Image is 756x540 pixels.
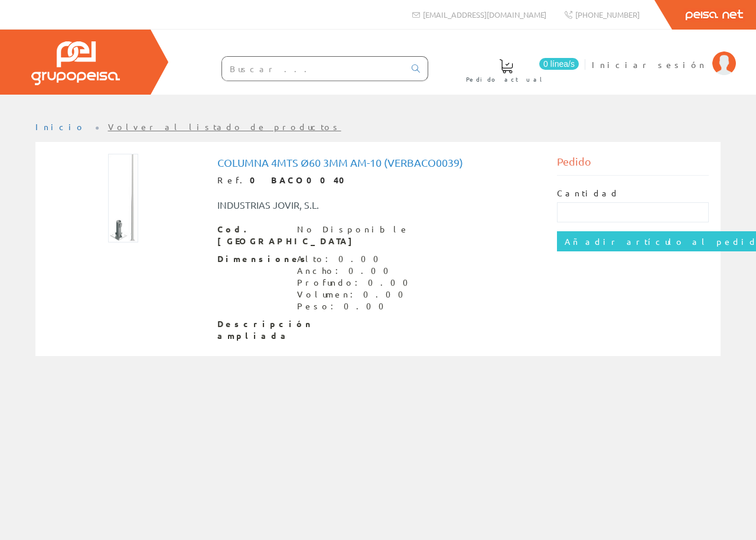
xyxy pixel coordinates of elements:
label: Cantidad [557,187,620,199]
span: Iniciar sesión [592,59,706,70]
img: Grupo Peisa [31,41,120,85]
span: [PHONE_NUMBER] [575,9,640,20]
div: Ancho: 0.00 [297,265,415,277]
div: Ref. [217,174,539,186]
span: [EMAIL_ADDRESS][DOMAIN_NAME] [423,9,546,20]
a: Inicio [35,121,86,132]
strong: 0 BACO0040 [250,174,353,185]
span: Dimensiones [217,253,288,265]
h1: Columna 4mts Ø60 3mm Am-10 (verbaco0039) [217,157,539,169]
img: Foto artículo Columna 4mts Ø60 3mm Am-10 (verbaco0039) (51.240875912409x150) [108,154,138,242]
a: Iniciar sesión [592,49,736,60]
div: Alto: 0.00 [297,253,415,265]
div: Pedido [557,154,709,176]
span: 0 línea/s [539,58,579,70]
span: Pedido actual [466,73,546,85]
a: Volver al listado de productos [108,121,341,132]
div: INDUSTRIAS JOVIR, S.L. [208,198,406,212]
div: Peso: 0.00 [297,300,415,312]
input: Buscar ... [222,57,405,80]
div: Volumen: 0.00 [297,289,415,300]
div: Profundo: 0.00 [297,277,415,289]
span: Descripción ampliada [217,318,288,342]
div: No Disponible [297,224,409,235]
span: Cod. [GEOGRAPHIC_DATA] [217,224,288,247]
